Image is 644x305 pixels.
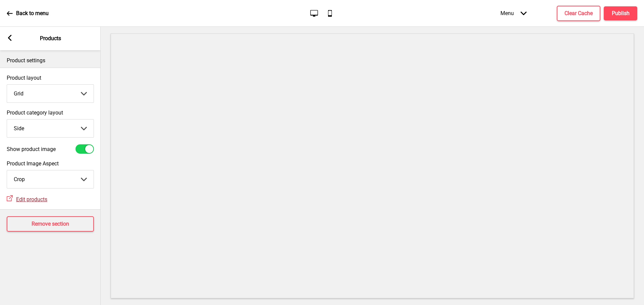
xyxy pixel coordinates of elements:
a: Edit products [13,196,47,203]
h4: Remove section [32,220,69,228]
p: Back to menu [16,10,49,17]
div: Menu [494,3,533,23]
a: Back to menu [7,4,49,22]
label: Show product image [7,146,56,152]
button: Remove section [7,216,94,232]
label: Product Image Aspect [7,160,94,167]
span: Edit products [16,196,47,203]
label: Product category layout [7,109,94,116]
button: Publish [604,6,637,20]
p: Product settings [7,57,94,64]
h4: Publish [612,10,630,17]
h4: Clear Cache [565,10,593,17]
button: Clear Cache [557,6,600,21]
label: Product layout [7,75,94,81]
p: Products [40,35,61,42]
